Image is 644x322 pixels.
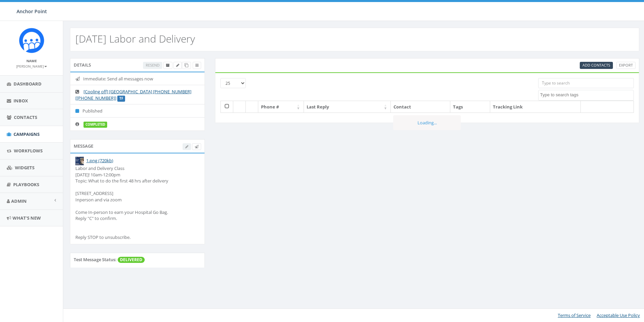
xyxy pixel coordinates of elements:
textarea: Search [540,92,634,98]
th: Phone # [258,101,304,113]
label: Test Message Status: [74,256,117,263]
th: Contact [391,101,450,113]
div: Labor and Delivery Class [DATE]! 10am-12:00pm Topic: What to do the first 48 hrs after delivery [... [75,165,199,241]
li: Published [70,104,205,118]
span: Dashboard [14,81,42,87]
div: Details [70,58,205,72]
span: Widgets [15,165,34,171]
i: Immediate: Send all messages now [75,77,83,81]
span: Playbooks [13,181,39,188]
th: Tracking Link [490,101,581,113]
li: Immediate: Send all messages now [70,72,205,85]
a: [PERSON_NAME] [16,63,47,69]
a: Add Contacts [580,62,613,69]
small: Name [26,58,37,63]
input: Type to search [538,78,634,88]
a: [Cooling off] [GEOGRAPHIC_DATA] [PHONE_NUMBER] [[PHONE_NUMBER]] [75,89,191,101]
span: CSV files only [582,63,610,68]
span: Workflows [14,148,43,154]
span: Archive Campaign [166,63,170,68]
span: Anchor Point [17,8,47,15]
span: Contacts [14,114,37,120]
th: Tags [450,101,490,113]
img: Rally_platform_Icon_1.png [19,28,44,53]
span: What's New [13,215,41,221]
span: View Campaign Delivery Statistics [195,63,198,68]
span: Inbox [14,98,28,104]
a: 1.png (720kb) [86,157,113,164]
label: completed [84,122,107,128]
i: Published [75,109,82,113]
th: Last Reply [304,101,391,113]
h2: [DATE] Labor and Delivery [75,33,195,44]
span: Campaigns [14,131,40,137]
small: [PERSON_NAME] [16,64,47,69]
span: Send Test Message [195,144,198,149]
span: Clone Campaign [185,63,188,68]
span: Admin [11,198,27,204]
div: Loading... [393,115,461,130]
label: TF [117,96,125,102]
a: Terms of Service [558,312,591,318]
span: Add Contacts [582,63,610,68]
a: Export [616,62,636,69]
div: Message [70,139,205,153]
a: Acceptable Use Policy [597,312,640,318]
span: Edit Campaign Title [176,63,179,68]
span: DELIVERED [118,257,145,263]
